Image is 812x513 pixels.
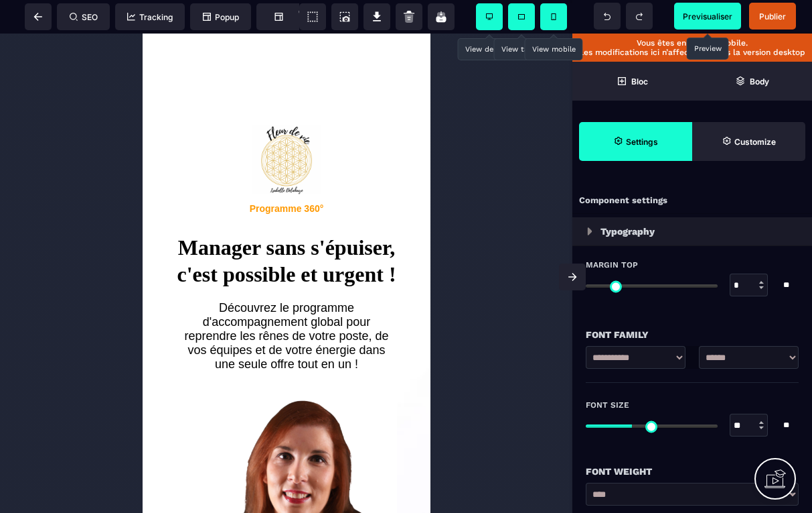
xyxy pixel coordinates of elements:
span: Previsualiser [683,11,732,21]
span: Settings [579,122,692,161]
strong: Body [750,76,769,87]
strong: Settings [626,137,658,147]
span: Publier [759,11,786,21]
span: Popup [203,12,239,22]
span: Custom Block [263,7,328,27]
div: Component settings [572,188,812,214]
span: Preview [674,3,741,30]
text: Programme 360° [33,170,254,180]
span: Open Style Manager [692,122,805,161]
span: Open Blocks [572,62,692,101]
p: Typography [600,223,655,239]
div: Font Family [586,327,799,343]
span: Screenshot [331,3,358,30]
span: Font Size [586,400,629,410]
text: Manager sans s'épuiser, c'est possible et urgent ! [33,187,254,254]
text: Découvrez le programme d'accompagnement global pour reprendre les rênes de votre poste, de vos éq... [33,268,254,338]
span: Open Layer Manager [692,62,812,101]
span: Tracking [127,12,173,22]
span: SEO [70,12,98,22]
span: Margin Top [586,260,638,270]
strong: Bloc [631,76,648,87]
div: Font Weight [586,463,799,479]
strong: Customize [734,137,776,147]
span: View components [299,3,326,30]
img: loading [587,227,592,235]
img: fddb039ee2cd576d9691c5ef50e92217_Logo.png [109,91,179,161]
